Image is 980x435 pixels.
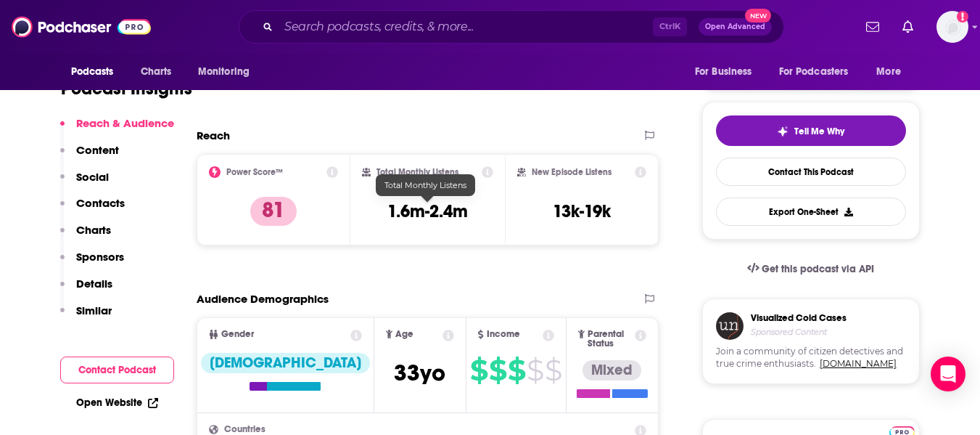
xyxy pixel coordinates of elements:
[751,327,847,337] h4: Sponsored Content
[779,62,849,82] span: For Podcasters
[76,170,109,184] p: Social
[716,158,906,186] a: Contact This Podcast
[60,196,125,223] button: Contacts
[60,357,174,383] button: Contact Podcast
[745,9,771,23] span: New
[751,312,847,324] h3: Visualized Cold Cases
[131,58,181,86] a: Charts
[76,277,112,290] p: Details
[76,223,111,237] p: Charts
[489,359,506,382] span: $
[736,251,886,287] a: Get this podcast via API
[376,167,458,177] h2: Total Monthly Listens
[553,200,611,222] h3: 13k-19k
[384,180,466,190] span: Total Monthly Listens
[201,353,370,373] div: [DEMOGRAPHIC_DATA]
[71,62,114,82] span: Podcasts
[221,330,254,339] span: Gender
[702,298,920,419] a: Visualized Cold CasesSponsored ContentJoin a community of citizen detectives and true crime enthu...
[60,223,111,250] button: Charts
[60,170,109,197] button: Social
[866,58,919,86] button: open menu
[226,167,283,177] h2: Power Score™
[716,346,906,370] span: Join a community of citizen detectives and true crime enthusiasts.
[76,397,158,409] a: Open Website
[936,11,968,43] span: Logged in as ABolliger
[705,23,765,31] span: Open Advanced
[508,359,525,382] span: $
[936,11,968,43] button: Show profile menu
[60,143,119,170] button: Content
[699,18,772,36] button: Open AdvancedNew
[224,425,265,434] span: Countries
[470,359,487,382] span: $
[141,62,172,82] span: Charts
[76,196,125,210] p: Contacts
[860,15,885,39] a: Show notifications dropdown
[76,116,174,130] p: Reach & Audience
[653,17,687,36] span: Ctrl K
[487,330,520,339] span: Income
[936,11,968,43] img: User Profile
[545,359,561,382] span: $
[60,250,124,277] button: Sponsors
[197,292,329,306] h2: Audience Demographics
[876,62,901,82] span: More
[762,263,874,275] span: Get this podcast via API
[239,10,784,44] div: Search podcasts, credits, & more...
[279,15,653,38] input: Search podcasts, credits, & more...
[60,277,112,304] button: Details
[394,359,445,387] span: 33 yo
[777,126,788,137] img: tell me why sparkle
[188,58,268,86] button: open menu
[931,357,965,391] div: Open Intercom Messenger
[250,197,297,226] p: 81
[716,198,906,226] button: Export One-Sheet
[588,330,633,349] span: Parental Status
[716,115,906,146] button: tell me why sparkleTell Me Why
[820,358,897,369] a: [DOMAIN_NAME]
[770,58,870,86] button: open menu
[61,58,133,86] button: open menu
[60,304,112,330] button: Similar
[198,62,250,82] span: Monitoring
[527,359,543,382] span: $
[716,312,744,340] img: coldCase.18b32719.png
[12,13,151,41] img: Podchaser - Follow, Share and Rate Podcasts
[395,330,413,339] span: Age
[387,200,468,222] h3: 1.6m-2.4m
[695,62,752,82] span: For Business
[532,167,612,177] h2: New Episode Listens
[794,126,844,137] span: Tell Me Why
[957,11,968,23] svg: Add a profile image
[897,15,919,39] a: Show notifications dropdown
[76,304,112,317] p: Similar
[60,116,174,143] button: Reach & Audience
[76,250,124,264] p: Sponsors
[197,129,230,142] h2: Reach
[76,143,119,157] p: Content
[582,360,641,381] div: Mixed
[685,58,770,86] button: open menu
